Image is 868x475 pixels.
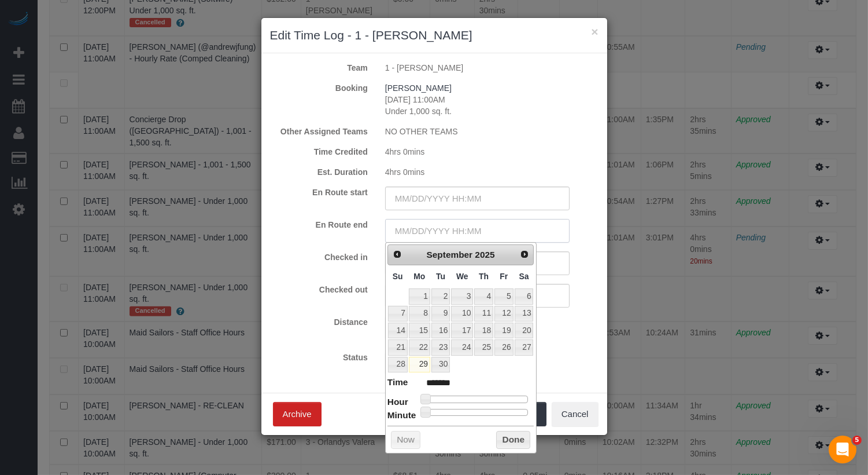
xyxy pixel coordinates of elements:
[519,272,529,281] span: Saturday
[385,219,570,243] input: MM/DD/YYYY HH:MM
[520,250,529,259] span: Next
[387,409,416,423] dt: Minute
[376,62,607,74] div: 1 - [PERSON_NAME]
[376,146,607,158] div: 4hrs 0mins
[829,436,856,463] iframe: Intercom live chat
[515,323,534,338] a: 20
[409,323,430,338] a: 15
[261,187,376,198] label: En Route start
[431,306,450,321] a: 9
[494,288,513,304] a: 5
[496,431,530,450] button: Done
[427,250,473,260] span: September
[385,187,570,210] input: MM/DD/YYYY HH:MM
[494,306,513,321] a: 12
[388,306,408,321] a: 7
[261,166,376,178] label: Est. Duration
[273,402,322,426] button: Archive
[436,272,445,281] span: Tuesday
[500,272,508,281] span: Friday
[376,166,607,178] div: 4hrs 0mins
[591,25,598,38] button: ×
[391,431,420,450] button: Now
[431,357,450,372] a: 30
[409,288,430,304] a: 1
[474,339,493,355] a: 25
[852,436,862,445] span: 5
[451,306,473,321] a: 10
[388,323,408,338] a: 14
[385,83,452,93] a: [PERSON_NAME]
[387,376,408,390] dt: Time
[261,18,607,435] sui-modal: Edit Time Log - 1 - Yeisan Yepez
[261,316,376,328] label: Distance
[474,306,493,321] a: 11
[393,272,403,281] span: Sunday
[388,339,408,355] a: 21
[261,219,376,231] label: En Route end
[409,357,430,372] a: 29
[451,288,473,304] a: 3
[451,339,473,355] a: 24
[261,284,376,295] label: Checked out
[261,251,376,263] label: Checked in
[413,272,425,281] span: Monday
[552,402,599,426] button: Cancel
[376,126,607,137] div: NO OTHER TEAMS
[494,323,513,338] a: 19
[516,246,533,262] a: Next
[409,339,430,355] a: 22
[451,323,473,338] a: 17
[376,82,607,117] div: [DATE] 11:00AM Under 1,000 sq. ft.
[431,288,450,304] a: 2
[515,339,534,355] a: 27
[261,62,376,74] label: Team
[409,306,430,321] a: 8
[270,27,599,44] h3: Edit Time Log - 1 - [PERSON_NAME]
[261,352,376,363] label: Status
[431,323,450,338] a: 16
[261,146,376,158] label: Time Credited
[479,272,489,281] span: Thursday
[387,396,408,410] dt: Hour
[475,250,494,260] span: 2025
[474,323,493,338] a: 18
[456,272,468,281] span: Wednesday
[389,246,405,262] a: Prev
[515,288,534,304] a: 6
[431,339,450,355] a: 23
[261,82,376,94] label: Booking
[388,357,408,372] a: 28
[474,288,493,304] a: 4
[494,339,513,355] a: 26
[393,250,402,259] span: Prev
[515,306,534,321] a: 13
[261,126,376,137] label: Other Assigned Teams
